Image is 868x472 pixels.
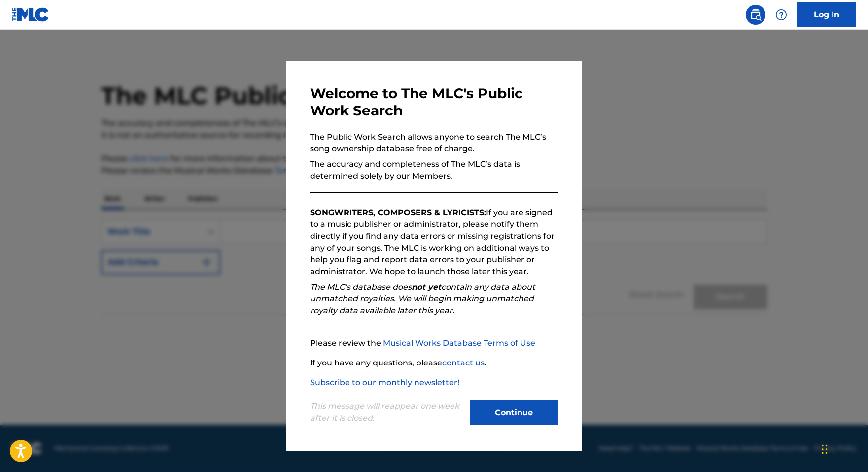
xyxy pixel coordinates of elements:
[470,400,558,425] button: Continue
[310,131,558,155] p: The Public Work Search allows anyone to search The MLC’s song ownership database free of charge.
[797,2,856,27] a: Log In
[310,208,486,217] strong: SONGWRITERS, COMPOSERS & LYRICISTS:
[310,357,558,369] p: If you have any questions, please .
[310,85,558,119] h3: Welcome to The MLC's Public Work Search
[819,425,868,472] iframe: Chat Widget
[310,282,535,315] em: The MLC’s database does contain any data about unmatched royalties. We will begin making unmatche...
[310,400,464,424] p: This message will reappear one week after it is closed.
[383,338,535,348] a: Musical Works Database Terms of Use
[442,358,485,367] a: contact us
[310,207,558,278] p: If you are signed to a music publisher or administrator, please notify them directly if you find ...
[746,5,765,25] a: Public Search
[310,378,459,387] a: Subscribe to our monthly newsletter!
[822,435,828,464] div: Drag
[775,9,787,21] img: help
[310,337,558,349] p: Please review the
[412,282,441,291] strong: not yet
[12,7,50,22] img: MLC Logo
[771,5,791,25] div: Help
[310,158,558,182] p: The accuracy and completeness of The MLC’s data is determined solely by our Members.
[750,9,762,21] img: search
